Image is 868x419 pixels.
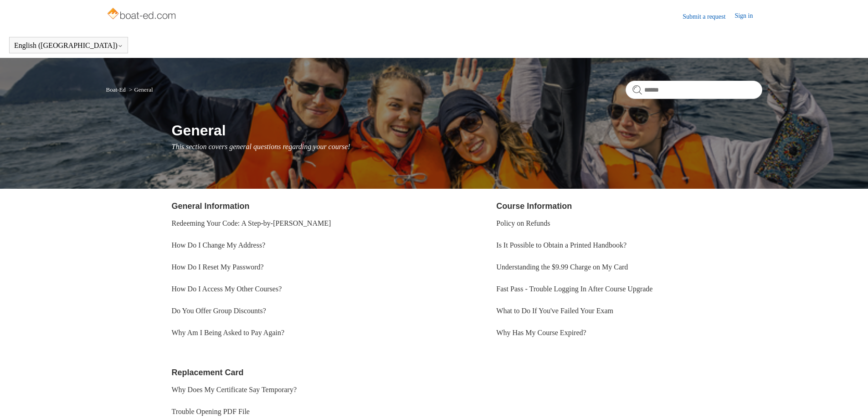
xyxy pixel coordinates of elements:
a: Why Has My Course Expired? [496,329,586,336]
a: Understanding the $9.99 Charge on My Card [496,263,628,271]
a: How Do I Reset My Password? [172,263,264,271]
div: Live chat [837,388,861,412]
a: Submit a request [683,12,734,21]
a: Policy on Refunds [496,219,550,227]
a: Fast Pass - Trouble Logging In After Course Upgrade [496,285,652,293]
a: Is It Possible to Obtain a Printed Handbook? [496,241,627,249]
p: This section covers general questions regarding your course! [172,141,762,152]
a: Do You Offer Group Discounts? [172,307,266,315]
a: What to Do If You've Failed Your Exam [496,307,613,315]
li: General [127,86,153,93]
a: How Do I Change My Address? [172,241,266,249]
a: Why Does My Certificate Say Temporary? [172,386,297,393]
input: Search [626,81,762,99]
a: Why Am I Being Asked to Pay Again? [172,329,285,336]
li: Boat-Ed [106,86,128,93]
a: Trouble Opening PDF File [172,408,250,415]
a: General Information [172,202,250,211]
a: How Do I Access My Other Courses? [172,285,282,293]
img: Boat-Ed Help Center home page [106,5,179,24]
a: Redeeming Your Code: A Step-by-[PERSON_NAME] [172,219,331,227]
h1: General [172,119,762,141]
a: Replacement Card [172,368,244,377]
a: Sign in [734,11,762,22]
button: English ([GEOGRAPHIC_DATA]) [14,41,123,50]
a: Boat-Ed [106,86,126,93]
a: Course Information [496,202,572,211]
